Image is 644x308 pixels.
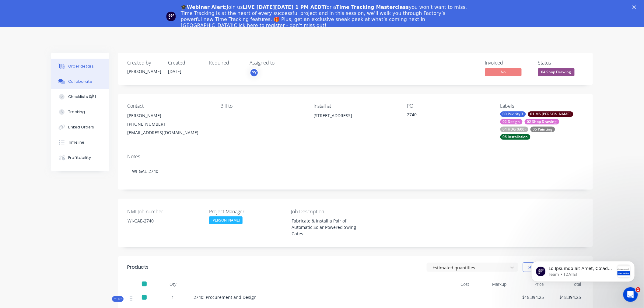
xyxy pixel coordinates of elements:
[512,294,544,300] span: $18,394.25
[181,4,227,10] b: 🎓Webinar Alert:
[485,68,522,76] span: No
[127,120,211,128] div: [PHONE_NUMBER]
[407,111,483,120] div: 2740
[623,287,638,302] iframe: Intercom live chat
[51,120,109,135] button: Linked Orders
[194,294,257,300] span: 2740: Procurement and Design
[209,208,285,215] label: Project Manager
[500,119,523,124] div: 02 Design
[522,249,644,292] iframe: Intercom notifications message
[68,64,94,69] div: Order details
[549,294,582,300] span: $18,394.25
[538,68,575,77] button: 04 Shop Drawing
[181,4,468,29] div: Join us for a you won’t want to miss. Time Tracking is at the heart of every successful project a...
[68,109,85,115] div: Tracking
[250,60,310,66] div: Assigned to
[538,68,575,76] span: 04 Shop Drawing
[538,60,584,66] div: Status
[155,278,191,290] div: Qty
[234,23,327,28] a: Click here to register - don’t miss out!
[314,103,397,109] div: Install at
[525,119,559,124] div: 02 Shop Drawing
[68,94,96,100] div: Checklists 0/51
[500,134,530,140] div: 06 Installation
[472,278,509,290] div: Markup
[636,287,641,292] span: 1
[127,208,203,215] label: NMI Job number
[68,79,92,84] div: Collaborate
[112,296,124,302] button: Kit
[500,103,584,109] div: Labels
[51,150,109,165] button: Profitability
[250,68,259,77] button: PY
[291,208,367,215] label: Job Description
[243,4,325,10] b: LIVE [DATE][DATE] 1 PM AEDT
[68,155,91,160] div: Profitability
[485,60,531,66] div: Invoiced
[123,216,199,225] div: WI-GAE-2740
[68,124,94,130] div: Linked Orders
[68,140,84,145] div: Timeline
[51,89,109,104] button: Checklists 0/51
[500,111,526,117] div: 00 Priority 3
[530,127,555,132] div: 05 Painting
[209,60,242,66] div: Required
[51,104,109,120] button: Tracking
[114,297,122,301] span: Kit
[220,103,304,109] div: Bill to
[127,103,211,109] div: Contact
[127,154,584,159] div: Notes
[127,264,149,271] div: Products
[314,111,397,120] div: [STREET_ADDRESS]
[528,111,573,117] div: 01 MS [PERSON_NAME]
[51,135,109,150] button: Timeline
[209,216,243,224] div: [PERSON_NAME]
[26,23,92,28] p: Message from Team, sent 1w ago
[51,74,109,89] button: Collaborate
[127,162,584,180] div: WI-GAE-2740
[632,5,639,9] div: Close
[509,278,547,290] div: Price
[168,60,201,66] div: Created
[314,111,397,131] div: [STREET_ADDRESS]
[168,68,181,74] span: [DATE]
[287,216,363,238] div: Fabricate & Install a Pair of Automatic Solar Powered Swing Gates
[127,68,161,75] div: [PERSON_NAME]
[127,128,211,137] div: [EMAIL_ADDRESS][DOMAIN_NAME]
[435,278,472,290] div: Cost
[127,111,211,137] div: [PERSON_NAME][PHONE_NUMBER][EMAIL_ADDRESS][DOMAIN_NAME]
[51,59,109,74] button: Order details
[127,60,161,66] div: Created by
[407,103,490,109] div: PO
[500,127,528,132] div: 04 HDG (600)
[336,4,409,10] b: Time Tracking Masterclass
[172,294,174,300] span: 1
[166,12,176,21] img: Profile image for Team
[127,111,211,120] div: [PERSON_NAME]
